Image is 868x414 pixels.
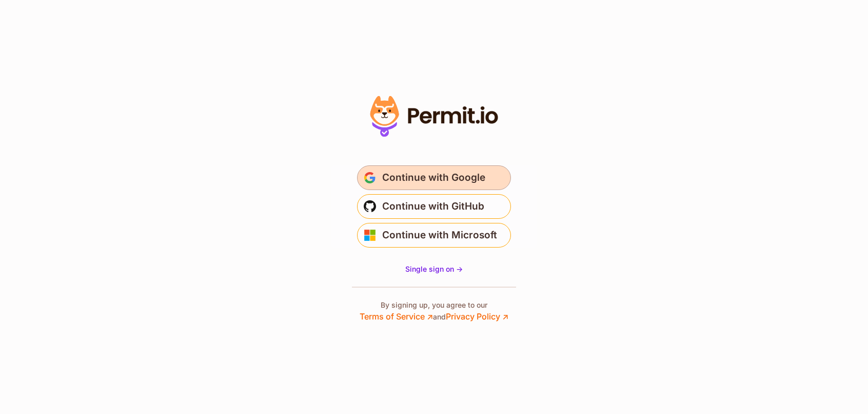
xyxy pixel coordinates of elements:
button: Continue with Google [357,165,511,190]
span: Continue with Google [382,170,485,186]
a: Terms of Service ↗ [360,311,433,322]
button: Continue with GitHub [357,194,511,219]
a: Single sign on -> [405,264,463,274]
p: By signing up, you agree to our and [360,300,508,323]
a: Privacy Policy ↗ [446,311,508,322]
button: Continue with Microsoft [357,223,511,248]
span: Continue with Microsoft [382,227,497,243]
span: Continue with GitHub [382,198,484,215]
span: Single sign on -> [405,265,463,273]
